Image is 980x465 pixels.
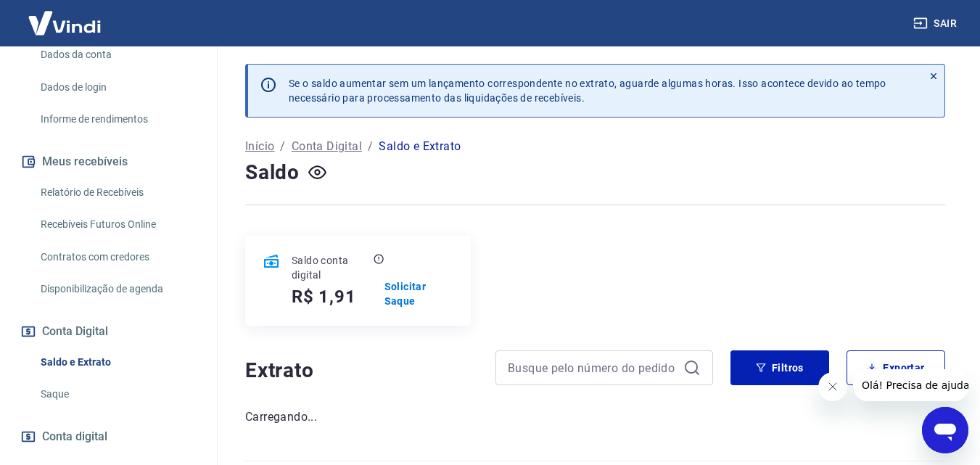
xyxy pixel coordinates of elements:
[292,253,371,282] p: Saldo conta digital
[35,40,199,70] a: Dados da conta
[292,138,362,155] a: Conta Digital
[35,210,199,239] a: Recebíveis Futuros Online
[245,408,945,426] p: Carregando...
[9,10,122,22] span: Olá! Precisa de ajuda?
[379,138,461,155] p: Saldo e Extrato
[35,242,199,272] a: Contratos com credores
[35,178,199,207] a: Relatório de Recebíveis
[17,1,112,45] img: Vindi
[292,285,356,308] h5: R$ 1,91
[245,138,274,155] a: Início
[910,10,963,37] button: Sair
[818,372,847,401] iframe: Fechar mensagem
[35,379,199,409] a: Saque
[35,73,199,102] a: Dados de login
[508,357,678,379] input: Busque pelo número do pedido
[847,350,945,385] button: Exportar
[853,369,968,401] iframe: Mensagem da empresa
[17,146,199,178] button: Meus recebíveis
[42,427,107,447] span: Conta digital
[280,138,285,155] p: /
[35,347,199,377] a: Saldo e Extrato
[384,279,453,308] a: Solicitar Saque
[17,421,199,453] a: Conta digital
[289,76,886,105] p: Se o saldo aumentar sem um lançamento correspondente no extrato, aguarde algumas horas. Isso acon...
[35,274,199,304] a: Disponibilização de agenda
[245,158,300,187] h4: Saldo
[245,356,478,385] h4: Extrato
[730,350,829,385] button: Filtros
[922,407,968,453] iframe: Botão para abrir a janela de mensagens
[35,104,199,134] a: Informe de rendimentos
[368,138,373,155] p: /
[17,316,199,347] button: Conta Digital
